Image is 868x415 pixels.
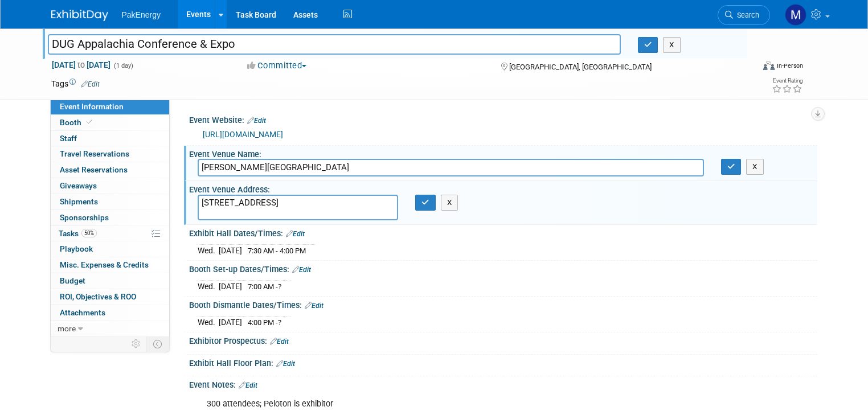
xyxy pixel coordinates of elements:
[198,280,219,292] td: Wed.
[663,37,681,53] button: X
[509,63,652,71] span: [GEOGRAPHIC_DATA], [GEOGRAPHIC_DATA]
[189,355,817,369] div: Exhibit Hall Floor Plan:
[51,321,169,336] a: more
[51,115,169,130] a: Booth
[51,241,169,257] a: Playbook
[776,61,803,70] div: In-Person
[51,162,169,178] a: Asset Reservations
[247,117,266,125] a: Edit
[219,316,242,328] td: [DATE]
[60,213,109,222] span: Sponsorships
[60,181,97,190] span: Giveaways
[198,316,219,328] td: Wed.
[76,60,87,69] span: to
[81,80,100,88] a: Edit
[60,292,136,301] span: ROI, Objectives & ROO
[441,195,458,211] button: X
[189,146,817,160] div: Event Venue Name:
[60,197,98,206] span: Shipments
[60,260,149,269] span: Misc. Expenses & Credits
[733,11,759,19] span: Search
[60,244,93,253] span: Playbook
[270,338,289,346] a: Edit
[692,59,803,76] div: Event Format
[785,4,806,26] img: Mary Walker
[278,282,281,291] span: ?
[60,165,128,174] span: Asset Reservations
[189,297,817,311] div: Booth Dismantle Dates/Times:
[276,360,295,368] a: Edit
[81,229,97,237] span: 50%
[51,289,169,305] a: ROI, Objectives & ROO
[51,10,108,21] img: ExhibitDay
[718,5,770,25] a: Search
[248,318,281,327] span: 4:00 PM -
[51,146,169,162] a: Travel Reservations
[305,302,324,310] a: Edit
[772,78,803,84] div: Event Rating
[746,159,764,175] button: X
[189,225,817,240] div: Exhibit Hall Dates/Times:
[189,261,817,276] div: Booth Set-up Dates/Times:
[60,276,85,285] span: Budget
[51,273,169,289] a: Budget
[51,305,169,321] a: Attachments
[243,60,311,72] button: Committed
[239,381,257,389] a: Edit
[60,134,77,143] span: Staff
[203,130,283,139] a: [URL][DOMAIN_NAME]
[278,318,281,327] span: ?
[248,282,281,291] span: 7:00 AM -
[189,112,817,126] div: Event Website:
[219,244,242,256] td: [DATE]
[58,324,76,333] span: more
[51,78,100,89] td: Tags
[51,194,169,209] a: Shipments
[198,244,219,256] td: Wed.
[51,226,169,241] a: Tasks50%
[60,118,95,127] span: Booth
[122,10,161,19] span: PakEnergy
[126,336,146,351] td: Personalize Event Tab Strip
[189,332,817,347] div: Exhibitor Prospectus:
[248,246,306,255] span: 7:30 AM - 4:00 PM
[292,266,311,274] a: Edit
[87,119,92,125] i: Booth reservation complete
[59,229,97,238] span: Tasks
[189,376,817,391] div: Event Notes:
[219,280,242,292] td: [DATE]
[51,178,169,194] a: Giveaways
[51,131,169,146] a: Staff
[763,61,775,70] img: Format-Inperson.png
[189,181,817,195] div: Event Venue Address:
[146,336,169,351] td: Toggle Event Tabs
[51,60,111,70] span: [DATE] [DATE]
[60,149,129,158] span: Travel Reservations
[51,257,169,273] a: Misc. Expenses & Credits
[51,210,169,225] a: Sponsorships
[113,62,133,69] span: (1 day)
[51,99,169,114] a: Event Information
[60,308,105,317] span: Attachments
[286,230,305,238] a: Edit
[60,102,124,111] span: Event Information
